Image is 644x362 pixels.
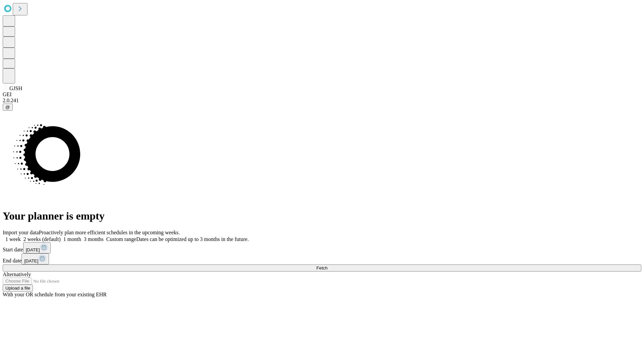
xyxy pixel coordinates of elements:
span: Import your data [3,230,39,235]
span: 2 weeks (default) [23,236,61,242]
h1: Your planner is empty [3,210,641,222]
span: 1 month [63,236,81,242]
div: End date [3,253,641,264]
span: [DATE] [26,247,40,252]
span: Fetch [316,265,327,270]
span: Dates can be optimized up to 3 months in the future. [136,236,249,242]
button: Fetch [3,264,641,271]
span: @ [5,105,10,110]
span: [DATE] [24,258,38,263]
span: 3 months [84,236,104,242]
button: [DATE] [23,242,51,253]
span: With your OR schedule from your existing EHR [3,292,107,297]
span: Custom range [106,236,136,242]
div: 2.0.241 [3,98,641,104]
button: [DATE] [21,253,49,264]
button: @ [3,104,13,111]
div: Start date [3,242,641,253]
span: Proactively plan more efficient schedules in the upcoming weeks. [39,230,180,235]
span: GJSH [9,85,22,91]
span: 1 week [5,236,21,242]
button: Upload a file [3,285,33,292]
div: GEI [3,92,641,98]
span: Alternatively [3,271,31,277]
